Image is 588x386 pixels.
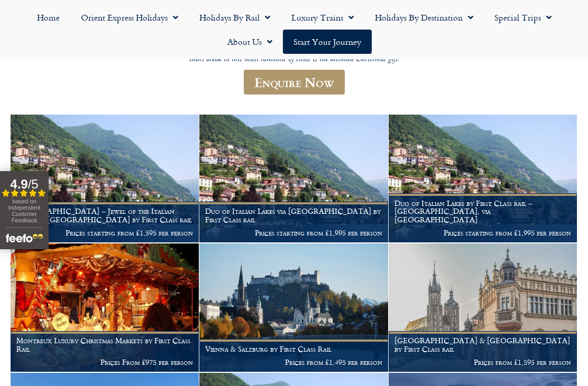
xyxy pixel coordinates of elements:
[364,5,484,30] a: Holidays by Destination
[11,115,199,243] a: [GEOGRAPHIC_DATA] – Jewel of the Italian Lakes via [GEOGRAPHIC_DATA] by First Class rail Prices s...
[217,30,283,54] a: About Us
[11,243,199,372] a: Montreux Luxury Christmas Markets by First Class Rail Prices From £975 per person
[205,207,382,224] h1: Duo of Italian Lakes via [GEOGRAPHIC_DATA] by First Class rail
[16,229,193,237] p: Prices starting from £1,595 per person
[394,229,571,237] p: Prices starting from £1,995 per person
[394,199,571,224] h1: Duo of Italian Lakes by First Class rail – [GEOGRAPHIC_DATA], via [GEOGRAPHIC_DATA]
[281,5,364,30] a: Luxury Trains
[40,45,548,65] p: Celebrate Christmas in true style in the magical city of [GEOGRAPHIC_DATA]. Treat yourself to the...
[199,115,388,243] a: Duo of Italian Lakes via [GEOGRAPHIC_DATA] by First Class rail Prices starting from £1,995 per pe...
[199,243,388,372] a: Vienna & Salzburg by First Class Rail Prices from £1,495 per person
[389,243,577,372] a: [GEOGRAPHIC_DATA] & [GEOGRAPHIC_DATA] by First Class rail Prices from £1,595 per person
[16,336,193,353] h1: Montreux Luxury Christmas Markets by First Class Rail
[205,229,382,237] p: Prices starting from £1,995 per person
[244,70,345,95] a: Enquire Now
[5,5,583,54] nav: Menu
[394,336,571,353] h1: [GEOGRAPHIC_DATA] & [GEOGRAPHIC_DATA] by First Class rail
[70,5,189,30] a: Orient Express Holidays
[189,5,281,30] a: Holidays by Rail
[484,5,562,30] a: Special Trips
[16,207,193,224] h1: [GEOGRAPHIC_DATA] – Jewel of the Italian Lakes via [GEOGRAPHIC_DATA] by First Class rail
[283,30,372,54] a: Start your Journey
[26,5,70,30] a: Home
[205,358,382,366] p: Prices from £1,495 per person
[394,358,571,366] p: Prices from £1,595 per person
[16,358,193,366] p: Prices From £975 per person
[205,345,382,353] h1: Vienna & Salzburg by First Class Rail
[389,115,577,243] a: Duo of Italian Lakes by First Class rail – [GEOGRAPHIC_DATA], via [GEOGRAPHIC_DATA] Prices starti...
